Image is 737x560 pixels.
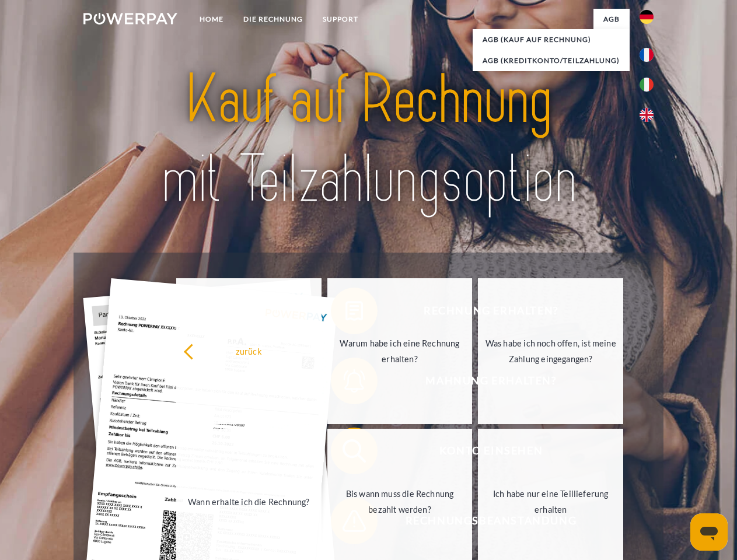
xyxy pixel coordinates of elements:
img: en [640,108,654,122]
img: fr [640,48,654,62]
iframe: Schaltfläche zum Öffnen des Messaging-Fensters [690,513,728,551]
a: AGB (Kauf auf Rechnung) [473,29,630,50]
div: Warum habe ich eine Rechnung erhalten? [334,335,466,367]
a: AGB (Kreditkonto/Teilzahlung) [473,50,630,71]
img: logo-powerpay-white.svg [83,13,177,24]
div: Ich habe nur eine Teillieferung erhalten [485,486,616,517]
img: title-powerpay_de.svg [111,56,626,223]
div: Was habe ich noch offen, ist meine Zahlung eingegangen? [485,335,616,367]
a: DIE RECHNUNG [233,9,313,30]
div: zurück [183,343,315,359]
img: de [640,10,654,24]
div: Wann erhalte ich die Rechnung? [183,494,315,509]
a: Was habe ich noch offen, ist meine Zahlung eingegangen? [478,278,623,424]
div: Bis wann muss die Rechnung bezahlt werden? [334,486,466,517]
a: Home [190,9,233,30]
img: it [640,78,654,92]
a: agb [593,9,630,30]
a: SUPPORT [313,9,368,30]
